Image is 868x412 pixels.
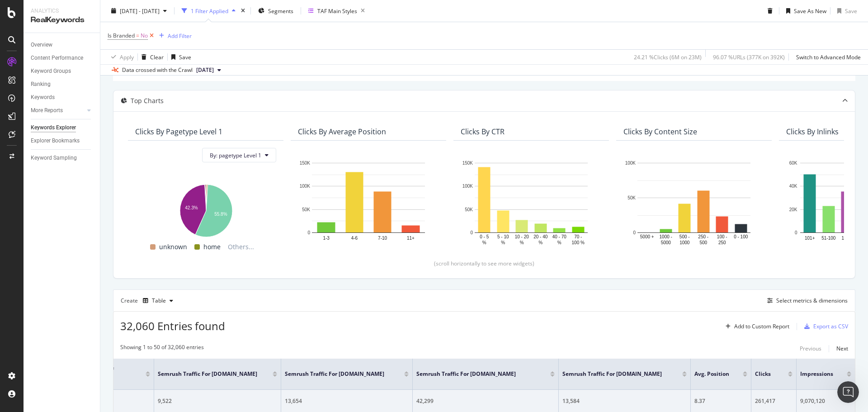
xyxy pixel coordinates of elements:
[800,345,821,352] div: Previous
[323,235,330,240] text: 1-3
[317,7,357,14] div: TAF Main Styles
[135,127,222,136] div: Clicks By pagetype Level 1
[734,234,748,239] text: 0 - 100
[31,93,55,102] div: Keywords
[139,294,177,308] button: Table
[179,53,191,61] div: Save
[268,7,293,14] span: Segments
[307,230,310,235] text: 0
[124,260,844,267] div: (scroll horizontally to see more widgets)
[482,240,486,245] text: %
[462,184,473,189] text: 100K
[623,158,764,246] svg: A chart.
[168,32,192,39] div: Add Filter
[783,4,826,18] button: Save As New
[31,123,76,133] div: Keywords Explorer
[120,7,160,14] span: [DATE] - [DATE]
[836,345,848,352] div: Next
[796,53,861,61] div: Switch to Advanced Mode
[300,161,311,166] text: 150K
[202,148,276,162] button: By: pagetype Level 1
[572,240,585,245] text: 100 %
[793,50,861,64] button: Switch to Advanced Mode
[108,32,135,39] span: Is Branded
[562,370,669,378] span: Semrush Traffic for [DOMAIN_NAME]
[755,397,793,405] div: 261,417
[734,324,789,329] div: Add to Custom Report
[31,106,63,115] div: More Reports
[789,207,797,212] text: 20K
[834,4,857,18] button: Save
[837,381,859,403] iframe: Intercom live chat
[552,234,567,239] text: 40 - 70
[150,53,164,61] div: Clear
[497,234,509,239] text: 5 - 10
[298,158,439,246] svg: A chart.
[193,65,225,76] button: [DATE]
[699,240,707,245] text: 500
[805,235,815,240] text: 101+
[836,343,848,354] button: Next
[795,230,797,235] text: 0
[520,240,524,245] text: %
[679,240,690,245] text: 1000
[305,4,368,18] button: TAF Main Styles
[31,123,94,133] a: Keywords Explorer
[31,15,93,25] div: RealKeywords
[136,32,139,39] span: =
[178,4,239,18] button: 1 Filter Applied
[661,240,671,245] text: 5000
[159,242,187,252] span: unknown
[108,4,170,18] button: [DATE] - [DATE]
[31,40,52,50] div: Overview
[623,127,697,136] div: Clicks By Content Size
[813,322,848,330] div: Export as CSV
[31,106,85,115] a: More Reports
[196,66,214,74] span: 2025 Sep. 29th
[470,230,473,235] text: 0
[416,370,537,378] span: Semrush Traffic for [DOMAIN_NAME]
[120,318,225,333] span: 32,060 Entries found
[627,195,636,200] text: 50K
[135,180,276,238] div: A chart.
[31,80,51,89] div: Ranking
[786,127,839,136] div: Clicks By Inlinks
[755,370,774,378] span: Clicks
[660,234,672,239] text: 1000 -
[462,161,473,166] text: 150K
[158,397,277,405] div: 9,522
[122,66,193,74] div: Data crossed with the Crawl
[31,53,94,63] a: Content Performance
[698,234,708,239] text: 250 -
[298,127,386,136] div: Clicks By Average Position
[538,240,542,245] text: %
[694,397,747,405] div: 8.37
[717,234,727,239] text: 100 -
[31,136,80,146] div: Explorer Bookmarks
[557,240,561,245] text: %
[224,242,258,252] span: Others...
[679,234,690,239] text: 500 -
[800,397,851,405] div: 9,070,120
[515,234,529,239] text: 10 - 20
[461,158,602,246] div: A chart.
[407,235,415,240] text: 11+
[465,207,473,212] text: 50K
[718,240,726,245] text: 250
[120,343,204,354] div: Showing 1 to 50 of 32,060 entries
[821,235,836,240] text: 51-100
[152,298,166,303] div: Table
[722,319,789,334] button: Add to Custom Report
[789,161,797,166] text: 60K
[138,50,164,64] button: Clear
[694,370,729,378] span: Avg. Position
[31,93,94,102] a: Keywords
[31,136,94,146] a: Explorer Bookmarks
[480,234,489,239] text: 0 - 5
[713,53,785,61] div: 96.07 % URLs ( 377K on 392K )
[31,53,83,63] div: Content Performance
[239,6,247,15] div: times
[191,7,228,14] div: 1 Filter Applied
[574,234,582,239] text: 70 -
